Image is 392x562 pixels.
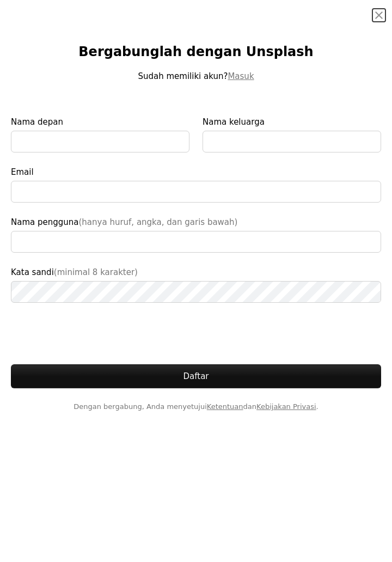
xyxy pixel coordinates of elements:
span: (hanya huruf, angka, dan garis bawah) [79,217,238,227]
label: Nama depan [11,115,189,152]
a: Kebijakan Privasi [256,402,316,411]
input: Email [11,181,381,203]
label: Email [11,166,381,203]
a: Ketentuan [207,402,243,411]
span: (minimal 8 karakter) [54,267,138,277]
button: Masuk [228,70,254,83]
h1: Bergabunglah dengan Unsplash [11,44,381,61]
label: Nama keluarga [203,115,381,152]
button: Daftar [11,364,381,388]
span: Dengan bergabung, Anda menyetujui dan . [11,401,381,412]
input: Nama pengguna(hanya huruf, angka, dan garis bawah) [11,231,381,253]
label: Kata sandi [11,266,381,303]
label: Nama pengguna [11,216,381,253]
p: Sudah memiliki akun? [11,70,381,83]
input: Nama depan [11,131,189,152]
input: Kata sandi(minimal 8 karakter) [11,281,381,303]
input: Nama keluarga [203,131,381,152]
